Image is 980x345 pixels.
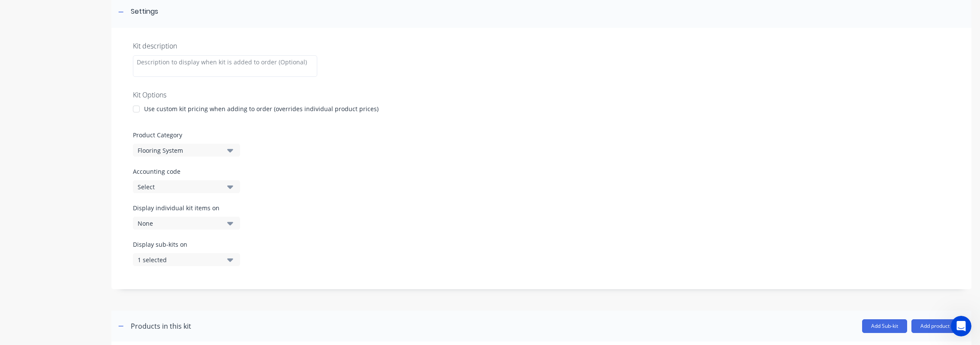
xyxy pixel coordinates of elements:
[133,240,240,249] label: Display sub-kits on
[138,219,221,228] div: None
[133,253,240,266] button: 1 selected
[131,321,191,331] div: Products in this kit
[133,167,950,176] label: Accounting code
[951,316,971,336] iframe: Intercom live chat
[133,41,950,51] div: Kit description
[133,144,240,157] button: Flooring System
[133,90,950,100] div: Kit Options
[133,130,950,139] label: Product Category
[133,203,240,212] label: Display individual kit items on
[133,180,240,193] button: Select
[144,104,379,113] div: Use custom kit pricing when adding to order (overrides individual product prices)
[862,319,907,333] button: Add Sub-kit
[138,182,221,191] div: Select
[138,146,221,155] div: Flooring System
[131,6,158,17] div: Settings
[133,217,240,230] button: None
[138,255,221,264] div: 1 selected
[911,319,959,333] button: Add product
